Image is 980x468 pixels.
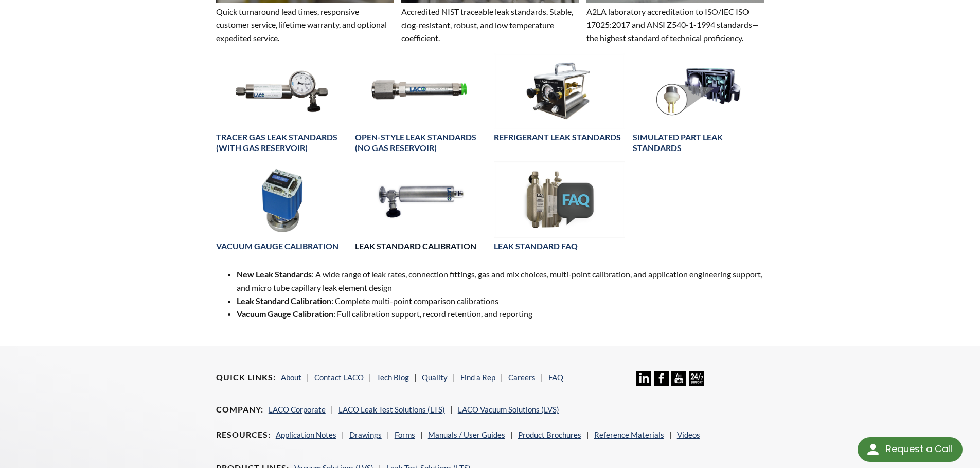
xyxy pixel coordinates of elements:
[237,269,312,279] strong: New Leak Standards
[494,161,625,238] img: FAQ image showing leak standard examples
[237,294,764,308] li: : Complete multi-point comparison calibrations
[422,372,448,382] a: Quality
[237,309,333,319] strong: Vacuum Gauge Calibration
[314,372,364,382] a: Contact LACO
[237,307,764,321] li: : Full calibration support, record retention, and reporting
[548,372,563,382] a: FAQ
[518,430,581,439] a: Product Brochures
[689,378,704,387] a: 24/7 Support
[377,372,409,382] a: Tech Blog
[633,132,723,153] a: SIMULATED PART LEAK STANDARDS
[216,241,338,251] a: VACUUM GAUGE CALIBRATION
[216,372,276,383] h4: Quick Links
[281,372,301,382] a: About
[237,268,764,294] li: : A wide range of leak rates, connection fittings, gas and mix choices, multi-point calibration, ...
[269,405,326,414] a: LACO Corporate
[237,296,331,306] strong: Leak Standard Calibration
[355,132,476,153] a: OPEN-STYLE LEAK STANDARDS (NO GAS RESERVOIR)
[216,5,394,45] p: Quick turnaround lead times, responsive customer service, lifetime warranty, and optional expedit...
[458,405,559,414] a: LACO Vacuum Solutions (LVS)
[401,5,579,45] p: Accredited NIST traceable leak standards. Stable, clog-resistant, robust, and low temperature coe...
[395,430,415,439] a: Forms
[886,437,952,461] div: Request a Call
[216,429,271,440] h4: Resources
[633,53,764,129] img: Simulated Part Leak Standard image
[460,372,495,382] a: Find a Rep
[216,132,337,153] a: TRACER GAS LEAK STANDARDS (WITH GAS RESERVOIR)
[586,5,764,45] p: A2LA laboratory accreditation to ISO/IEC ISO 17025:2017 and ANSI Z540-1-1994 standards—the highes...
[355,53,486,129] img: Open-Style Leak Standard
[216,161,347,238] img: Vacuum Gauge Calibration image
[338,405,445,414] a: LACO Leak Test Solutions (LTS)
[865,441,881,458] img: round button
[689,371,704,386] img: 24/7 Support Icon
[355,161,486,238] img: Leak Standard Calibration image
[494,241,578,251] a: LEAK STANDARD FAQ
[276,430,336,439] a: Application Notes
[494,53,625,129] img: Refrigerant Leak Standard image
[677,430,700,439] a: Videos
[594,430,664,439] a: Reference Materials
[858,437,963,462] div: Request a Call
[508,372,536,382] a: Careers
[428,430,505,439] a: Manuals / User Guides
[355,241,476,251] a: LEAK STANDARD CALIBRATION
[216,53,347,129] img: Calibrated Leak Standard with Gauge
[216,404,263,415] h4: Company
[349,430,382,439] a: Drawings
[494,132,621,142] a: REFRIGERANT LEAK STANDARDS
